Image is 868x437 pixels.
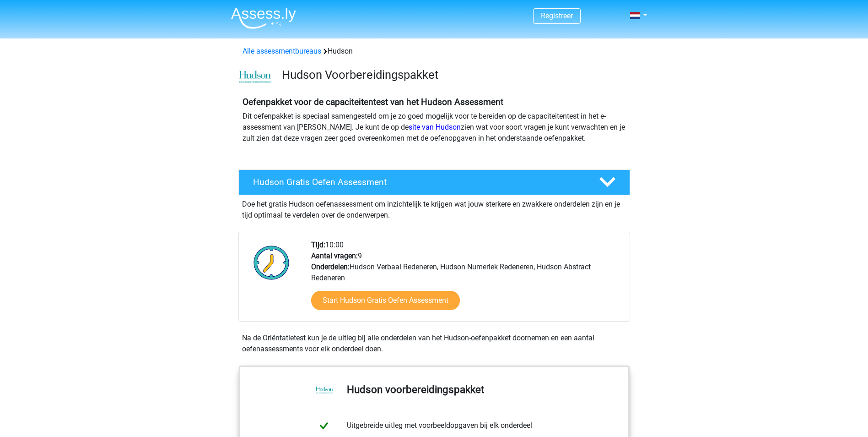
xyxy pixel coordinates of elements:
b: Onderdelen: [311,262,350,271]
a: Alle assessmentbureaus [243,47,321,55]
h3: Hudson Voorbereidingspakket [282,68,623,82]
a: Hudson Gratis Oefen Assessment [235,169,634,195]
a: site van Hudson [409,123,461,131]
div: Hudson [239,46,630,57]
b: Tijd: [311,240,325,249]
a: Registreer [541,11,573,20]
img: Klok [248,240,295,285]
div: Doe het gratis Hudson oefenassessment om inzichtelijk te krijgen wat jouw sterkere en zwakkere on... [238,195,630,221]
img: cefd0e47479f4eb8e8c001c0d358d5812e054fa8.png [239,71,271,83]
a: Start Hudson Gratis Oefen Assessment [311,291,460,310]
div: 10:00 9 Hudson Verbaal Redeneren, Hudson Numeriek Redeneren, Hudson Abstract Redeneren [304,240,629,321]
div: Na de Oriëntatietest kun je de uitleg bij alle onderdelen van het Hudson-oefenpakket doornemen en... [238,333,630,355]
b: Oefenpakket voor de capaciteitentest van het Hudson Assessment [243,97,503,107]
img: Assessly [231,7,296,29]
b: Aantal vragen: [311,251,358,260]
p: Dit oefenpakket is speciaal samengesteld om je zo goed mogelijk voor te bereiden op de capaciteit... [243,111,626,144]
h4: Hudson Gratis Oefen Assessment [253,177,584,187]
